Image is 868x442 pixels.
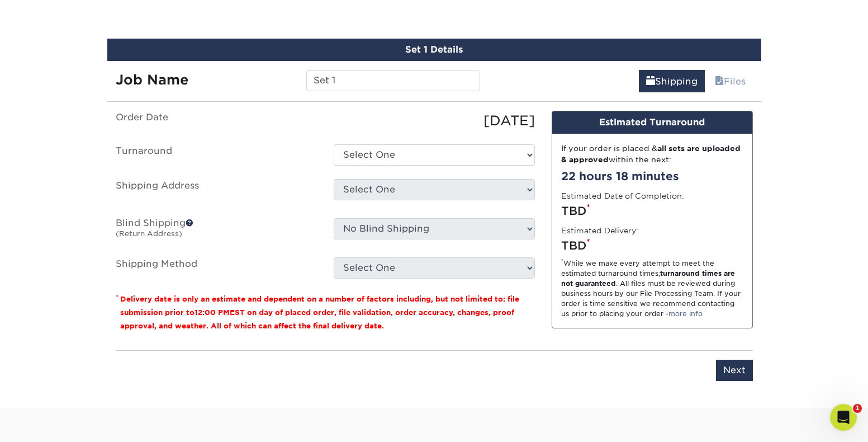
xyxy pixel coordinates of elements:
a: Files [708,70,753,92]
small: Delivery date is only an estimate and dependent on a number of factors including, but not limited... [120,295,519,330]
a: Shipping [639,70,705,92]
div: Estimated Turnaround [552,111,752,134]
div: TBD [561,203,743,219]
iframe: Intercom live chat [830,404,857,431]
span: 12:00 PM [195,308,230,317]
div: Set 1 Details [107,39,761,61]
span: shipping [646,76,655,87]
small: (Return Address) [116,229,182,238]
div: If your order is placed & within the next: [561,143,743,166]
label: Turnaround [107,144,325,166]
label: Shipping Address [107,179,325,205]
input: Next [716,360,753,381]
label: Order Date [107,111,325,131]
input: Enter a job name [306,70,480,91]
label: Estimated Delivery: [561,225,638,236]
a: more info [668,309,703,318]
span: 1 [853,404,862,413]
strong: turnaround times are not guaranteed [561,269,735,288]
div: TBD [561,237,743,254]
div: While we make every attempt to meet the estimated turnaround times; . All files must be reviewed ... [561,258,743,319]
label: Shipping Method [107,257,325,279]
strong: Job Name [116,72,188,88]
div: [DATE] [325,111,543,131]
div: 22 hours 18 minutes [561,168,743,185]
label: Estimated Date of Completion: [561,190,684,201]
label: Blind Shipping [107,218,325,244]
span: files [715,76,724,87]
